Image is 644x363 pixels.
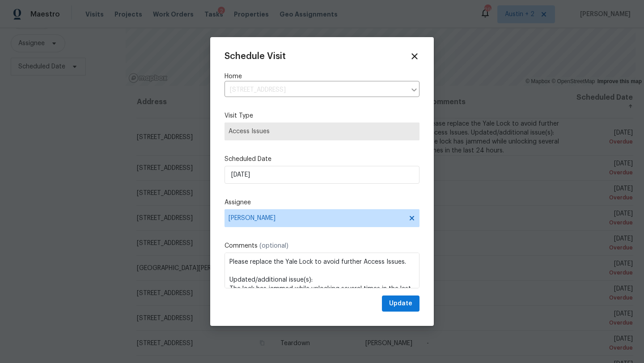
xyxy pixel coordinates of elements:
span: (optional) [259,243,288,249]
span: [PERSON_NAME] [229,215,404,222]
button: Update [382,295,419,312]
input: M/D/YYYY [225,166,419,184]
label: Scheduled Date [225,155,419,164]
span: Access Issues [229,127,415,136]
input: Enter in an address [225,83,406,97]
label: Comments [225,241,419,250]
span: Schedule Visit [225,52,286,61]
span: Update [389,298,412,309]
label: Home [225,72,419,81]
label: Assignee [225,198,419,207]
label: Visit Type [225,111,419,120]
textarea: Please replace the Yale Lock to avoid further Access Issues. Updated/additional issue(s): The loc... [225,253,419,288]
span: Close [410,51,419,61]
